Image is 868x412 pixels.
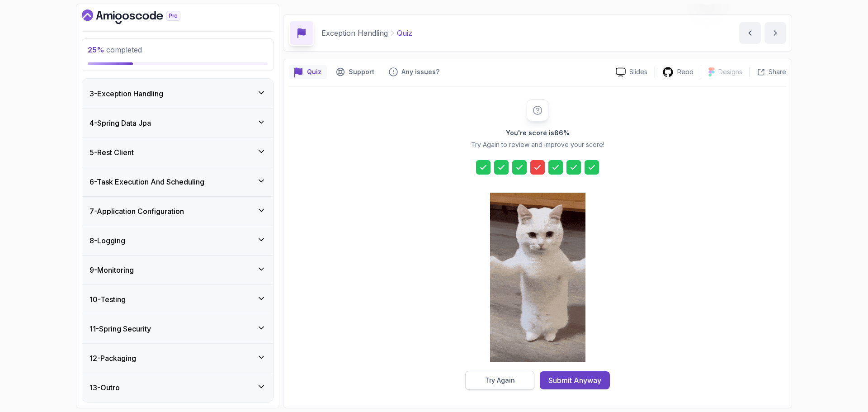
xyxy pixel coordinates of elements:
p: Repo [677,67,693,76]
div: Submit Anyway [548,375,601,386]
button: next content [764,22,786,44]
p: Exception Handling [321,28,388,38]
p: Any issues? [401,67,439,76]
h3: 5 - Rest Client [90,147,134,158]
p: Try Again to review and improve your score! [471,140,604,149]
button: 11-Spring Security [82,314,273,343]
h3: 4 - Spring Data Jpa [90,118,151,128]
button: 8-Logging [82,226,273,255]
a: Dashboard [82,9,201,24]
h3: 12 - Packaging [90,353,136,364]
h3: 8 - Logging [90,235,125,246]
button: 12-Packaging [82,344,273,373]
button: 10-Testing [82,285,273,314]
div: Try Again [485,376,515,385]
h3: 6 - Task Execution And Scheduling [90,176,204,187]
button: Share [750,67,786,76]
button: 9-Monitoring [82,256,273,284]
p: Support [349,67,374,76]
span: 25 % [88,45,104,54]
button: 4-Spring Data Jpa [82,109,273,137]
p: Quiz [307,67,321,76]
button: Feedback button [383,65,445,79]
h3: 9 - Monitoring [90,265,134,275]
a: Slides [609,67,655,77]
p: Quiz [397,28,412,38]
p: Designs [718,67,742,76]
p: Share [769,67,786,76]
button: 5-Rest Client [82,138,273,167]
button: Submit Anyway [540,371,610,389]
span: completed [88,45,142,54]
button: previous content [739,22,761,44]
a: Repo [655,66,701,78]
p: Slides [629,67,647,76]
button: 7-Application Configuration [82,197,273,226]
button: 6-Task Execution And Scheduling [82,167,273,196]
button: 13-Outro [82,373,273,402]
h3: 3 - Exception Handling [90,88,163,99]
h3: 7 - Application Configuration [90,206,184,217]
h3: 11 - Spring Security [90,323,151,334]
button: quiz button [289,65,327,79]
h3: 10 - Testing [90,294,126,305]
button: Try Again [465,371,534,390]
img: cool-cat [490,193,585,362]
h2: You're score is 86 % [506,128,570,137]
h3: 13 - Outro [90,382,120,393]
button: 3-Exception Handling [82,79,273,108]
button: Support button [330,65,380,79]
